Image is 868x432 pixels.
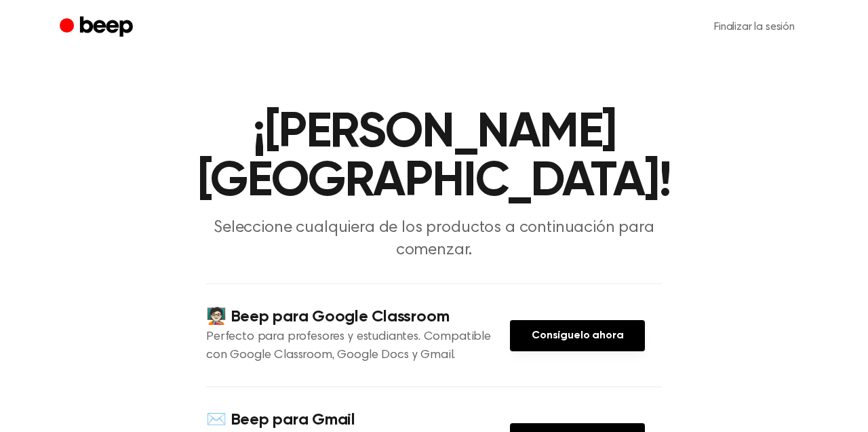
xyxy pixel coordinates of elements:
[510,320,645,351] a: Consíguelo ahora
[206,331,491,361] font: Perfecto para profesores y estudiantes. Compatible con Google Classroom, Google Docs y Gmail.
[532,330,623,341] font: Consíguelo ahora
[214,220,654,258] font: Seleccione cualquiera de los productos a continuación para comenzar.
[60,14,136,41] a: Bip
[206,412,355,428] font: ✉️ Beep para Gmail
[714,22,795,33] font: Finalizar la sesión
[197,109,670,206] font: ¡[PERSON_NAME][GEOGRAPHIC_DATA]!
[206,309,449,325] font: 🧑🏻‍🏫 Beep para Google Classroom
[701,11,808,43] a: Finalizar la sesión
